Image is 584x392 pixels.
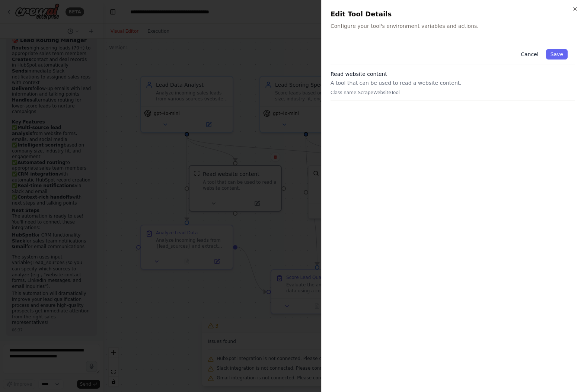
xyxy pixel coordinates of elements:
[331,90,575,96] p: Class name: ScrapeWebsiteTool
[516,49,543,60] button: Cancel
[331,70,575,78] h3: Read website content
[546,49,568,60] button: Save
[331,79,575,87] p: A tool that can be used to read a website content.
[331,9,575,19] h2: Edit Tool Details
[331,22,575,30] p: Configure your tool's environment variables and actions.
